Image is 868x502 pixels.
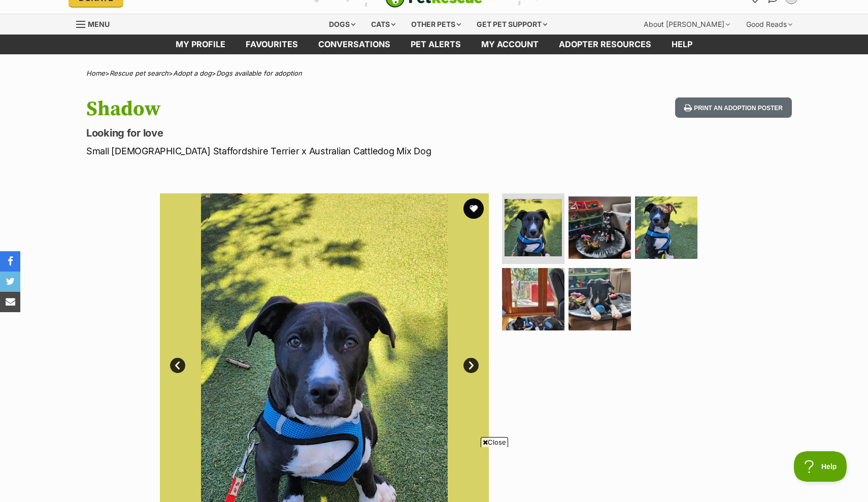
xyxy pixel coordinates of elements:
a: Adopt a dog [173,69,212,77]
a: My account [471,35,549,54]
h1: Shadow [86,97,516,121]
p: Looking for love [86,126,516,140]
a: Dogs available for adoption [216,69,302,77]
a: conversations [308,35,400,54]
a: Home [86,69,105,77]
div: Cats [364,14,403,35]
img: Photo of Shadow [502,268,564,330]
div: Other pets [404,14,468,35]
a: Pet alerts [400,35,471,54]
a: Help [661,35,703,54]
img: Photo of Shadow [569,268,631,330]
div: > > > [61,70,807,77]
img: Photo of Shadow [505,199,562,256]
div: Dogs [322,14,362,35]
iframe: Help Scout Beacon - Open [794,451,848,482]
span: Close [481,437,508,447]
img: Photo of Shadow [569,196,631,259]
p: Small [DEMOGRAPHIC_DATA] Staffordshire Terrier x Australian Cattledog Mix Dog [86,144,516,158]
a: Menu [76,14,117,32]
iframe: Advertisement [249,451,619,497]
a: Rescue pet search [110,69,169,77]
a: Prev [170,358,185,373]
a: Favourites [236,35,308,54]
button: Print an adoption poster [675,97,792,118]
div: About [PERSON_NAME] [637,14,737,35]
a: Next [463,358,479,373]
a: Adopter resources [549,35,661,54]
a: My profile [165,35,236,54]
div: Good Reads [739,14,799,35]
div: Get pet support [470,14,554,35]
span: Menu [88,20,110,28]
img: Photo of Shadow [635,196,697,259]
button: favourite [463,198,484,219]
